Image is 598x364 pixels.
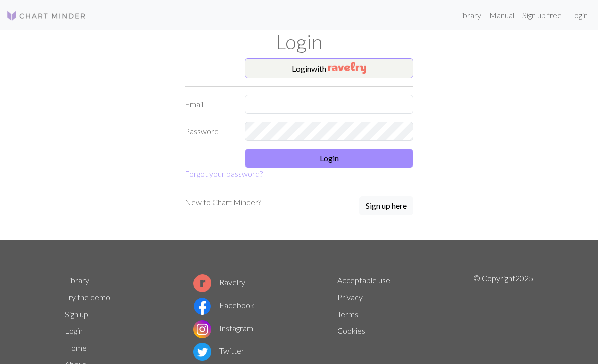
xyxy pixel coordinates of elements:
a: Instagram [193,323,253,333]
label: Email [179,95,239,114]
button: Sign up here [359,196,413,215]
button: Login [245,149,413,168]
a: Facebook [193,300,254,310]
img: Ravelry logo [193,274,211,292]
a: Sign up free [518,5,566,25]
img: Instagram logo [193,320,211,338]
a: Library [453,5,485,25]
a: Terms [337,309,358,319]
a: Cookies [337,326,365,335]
a: Home [65,343,87,352]
label: Password [179,122,239,141]
a: Try the demo [65,292,110,302]
img: Ravelry [328,62,366,74]
p: New to Chart Minder? [185,196,261,208]
img: Twitter logo [193,343,211,361]
a: Sign up [65,309,88,319]
button: Loginwith [245,58,413,78]
a: Twitter [193,346,244,355]
h1: Login [59,30,539,54]
img: Logo [6,10,86,22]
a: Privacy [337,292,363,302]
img: Facebook logo [193,297,211,315]
a: Ravelry [193,277,245,287]
a: Acceptable use [337,275,390,285]
a: Library [65,275,89,285]
a: Login [566,5,592,25]
a: Forgot your password? [185,169,263,178]
a: Manual [485,5,518,25]
a: Login [65,326,83,335]
a: Sign up here [359,196,413,216]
